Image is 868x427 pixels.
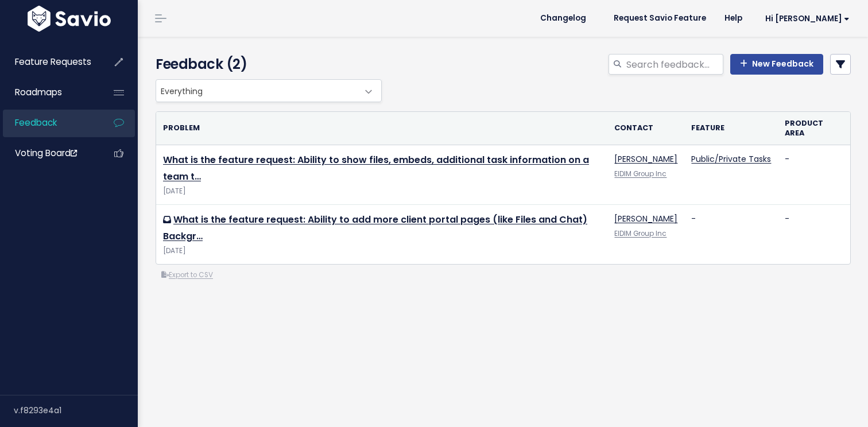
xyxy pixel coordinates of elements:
th: Contact [607,112,684,145]
span: Hi [PERSON_NAME] [765,14,850,23]
span: Voting Board [15,147,77,159]
img: logo-white.9d6f32f41409.svg [25,6,114,32]
span: Feature Requests [15,56,91,68]
a: EIDIM Group Inc [614,169,666,178]
div: [DATE] [163,245,600,257]
td: - [778,145,850,205]
span: Changelog [540,14,586,22]
a: EIDIM Group Inc [614,229,666,238]
a: [PERSON_NAME] [614,213,677,224]
th: Feature [684,112,778,145]
a: Voting Board [3,140,95,166]
div: [DATE] [163,185,600,197]
a: Help [715,10,751,27]
a: Feature Requests [3,49,95,75]
th: Product Area [778,112,850,145]
a: Hi [PERSON_NAME] [751,10,859,28]
input: Search feedback... [625,54,723,75]
a: What is the feature request: Ability to add more client portal pages (like Files and Chat) Backgr… [163,213,587,243]
a: Public/Private Tasks [691,153,771,165]
a: Request Savio Feature [604,10,715,27]
a: Export to CSV [161,270,213,280]
div: v.f8293e4a1 [14,395,138,425]
span: Everything [156,79,382,102]
td: - [778,205,850,265]
a: New Feedback [730,54,823,75]
h4: Feedback (2) [156,54,376,75]
a: Feedback [3,110,95,136]
a: Roadmaps [3,79,95,106]
a: [PERSON_NAME] [614,153,677,165]
span: Roadmaps [15,86,62,98]
th: Problem [156,112,607,145]
td: - [684,205,778,265]
span: Everything [156,80,358,102]
span: Feedback [15,117,57,129]
a: What is the feature request: Ability to show files, embeds, additional task information on a team t… [163,153,589,183]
